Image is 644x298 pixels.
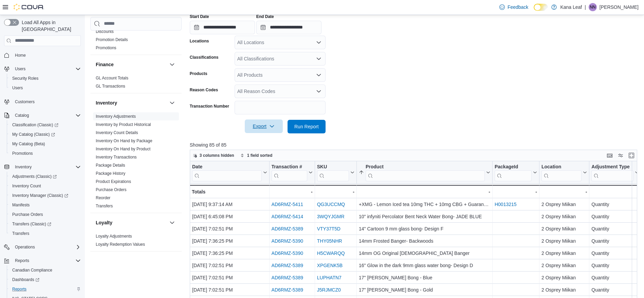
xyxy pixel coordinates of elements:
a: Customers [12,98,37,106]
div: [DATE] 7:02:51 PM [192,286,267,294]
button: Reports [12,257,32,265]
button: Reports [7,284,84,294]
button: Loyalty [96,219,167,226]
button: Open list of options [316,89,321,94]
a: 3WQYJGMR [317,214,345,219]
div: Loyalty [90,232,182,251]
h3: Inventory [96,99,117,106]
button: Keyboard shortcuts [606,151,614,160]
span: Security Roles [12,76,38,81]
div: 17" [PERSON_NAME] Bong - Gold [359,286,490,294]
button: Users [7,83,84,93]
div: - [317,188,354,196]
span: Transfers (Classic) [12,221,51,227]
span: Transfers [10,229,81,238]
h3: Finance [96,61,114,68]
a: My Catalog (Classic) [7,130,84,139]
span: GL Transactions [96,83,125,89]
span: Dashboards [12,277,39,282]
div: +XMG - Lemon Iced tea 10mg THC + 10mg CBG + Guarana - Hybrid - 355ml [359,200,490,208]
button: Open list of options [316,72,321,78]
span: Customers [12,97,81,106]
a: Package History [96,171,125,176]
div: Adjustment Type [591,164,633,181]
div: Quantity [591,225,639,233]
div: Quantity [591,286,639,294]
span: Loyalty Redemption Values [96,242,145,247]
div: SKU URL [317,164,349,181]
a: Package Details [96,163,125,168]
div: Noreen Nichol [589,3,597,11]
span: My Catalog (Beta) [10,140,81,148]
p: Showing 85 of 85 [190,142,642,148]
span: Loyalty Adjustments [96,234,132,239]
a: AD6RMZ-5390 [271,250,303,256]
div: Discounts & Promotions [90,27,182,55]
button: Adjustment Type [591,164,639,181]
span: Inventory On Hand by Product [96,146,150,152]
img: Cova [14,4,44,11]
a: Users [10,84,25,92]
span: Reports [12,286,26,292]
a: GL Transactions [96,84,125,89]
div: 16" Glow in the dark 9mm glass water bong- Design D [359,261,490,269]
a: Inventory On Hand by Package [96,138,152,143]
span: Inventory [12,163,81,171]
a: Product Expirations [96,179,131,184]
a: Promotions [96,45,116,50]
span: Canadian Compliance [10,266,81,274]
div: Quantity [591,212,639,221]
a: AD6RMZ-5389 [271,226,303,231]
a: Reports [10,285,29,293]
div: Date [192,164,262,181]
span: GL Account Totals [96,75,128,81]
a: Classification (Classic) [10,121,61,129]
span: Inventory Adjustments [96,114,136,119]
span: Package History [96,171,125,176]
div: 2 Osprey Miikan [541,225,587,233]
button: My Catalog (Beta) [7,139,84,149]
button: Finance [168,60,176,69]
span: Canadian Compliance [12,267,52,273]
span: Customers [15,99,35,105]
span: Adjustments (Classic) [12,174,57,179]
a: Adjustments (Classic) [10,172,59,181]
input: Dark Mode [534,4,548,11]
button: Transaction # [271,164,312,181]
div: Totals [192,188,267,196]
span: Feedback [508,4,528,11]
button: Operations [1,242,84,252]
button: Catalog [1,111,84,120]
div: PackageId [495,164,532,170]
a: H5CWARQQ [317,250,345,256]
span: Inventory Transactions [96,154,137,160]
div: 10" infyniti Percolator Bent Neck Water Bong- JADE BLUE [359,212,490,221]
a: Purchase Orders [10,210,46,219]
a: H0013215 [495,202,517,207]
span: Product Expirations [96,179,131,184]
div: Quantity [591,200,639,208]
button: Reports [1,256,84,265]
input: Press the down key to open a popover containing a calendar. [256,21,321,34]
button: Open list of options [316,40,321,45]
button: Purchase Orders [7,210,84,219]
button: Security Roles [7,74,84,83]
span: Inventory Count [12,183,41,189]
a: Canadian Compliance [10,266,55,274]
button: SKU [317,164,354,181]
a: QG3UCCMQ [317,202,345,207]
div: [DATE] 6:45:08 PM [192,212,267,221]
a: THY05NHR [317,238,342,244]
span: My Catalog (Classic) [10,130,81,138]
a: Adjustments (Classic) [7,172,84,181]
span: Dashboards [10,276,81,284]
p: | [585,3,586,11]
a: Transfers (Classic) [10,220,54,228]
div: [DATE] 7:02:51 PM [192,274,267,282]
div: - [495,188,537,196]
button: Transfers [7,229,84,238]
button: Catalog [12,111,32,119]
label: Reason Codes [190,87,218,93]
div: Package URL [495,164,532,181]
button: Open list of options [316,56,321,61]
